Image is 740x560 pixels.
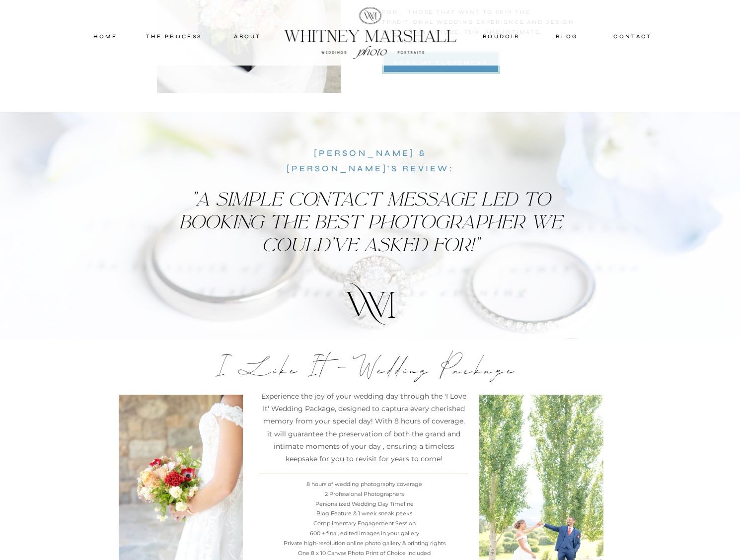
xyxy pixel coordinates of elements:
a: blog [545,32,589,41]
p: Experience the joy of your wedding day through the 'I Love It' Wedding Package, designed to captu... [260,390,468,465]
a: book my ELOPEMENT [382,58,500,67]
a: about [223,32,272,41]
a: contact [609,32,656,41]
i: "A simple contact message led to booking the best photographer we could’ve asked for!" [179,187,562,257]
a: home [84,32,127,41]
a: THE PROCESS [144,32,204,41]
a: boudoir [481,32,521,41]
p: i like it - wedding Package [218,350,551,382]
p: [PERSON_NAME] & [PERSON_NAME]'S REVIEW: [271,146,470,160]
p: 8 hours of wedding photography coverage 2 Professional Photographers Personalized Wedding Day Tim... [260,480,468,560]
p: For | those that want to skip the traditional wedding experience and design their own unique, fun... [382,7,585,37]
